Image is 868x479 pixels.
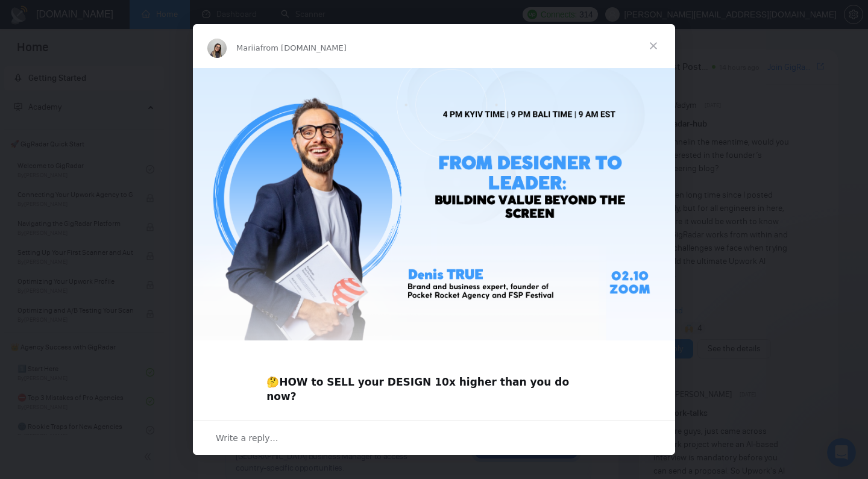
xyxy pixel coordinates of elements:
[207,39,227,58] img: Profile image for Mariia
[266,361,602,404] div: 🤔
[193,421,675,455] div: Open conversation and reply
[236,43,260,52] span: Mariia
[266,376,569,402] b: HOW to SELL your DESIGN 10x higher than you do now?
[216,430,278,446] span: Write a reply…
[632,24,675,67] span: Close
[260,43,347,52] span: from [DOMAIN_NAME]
